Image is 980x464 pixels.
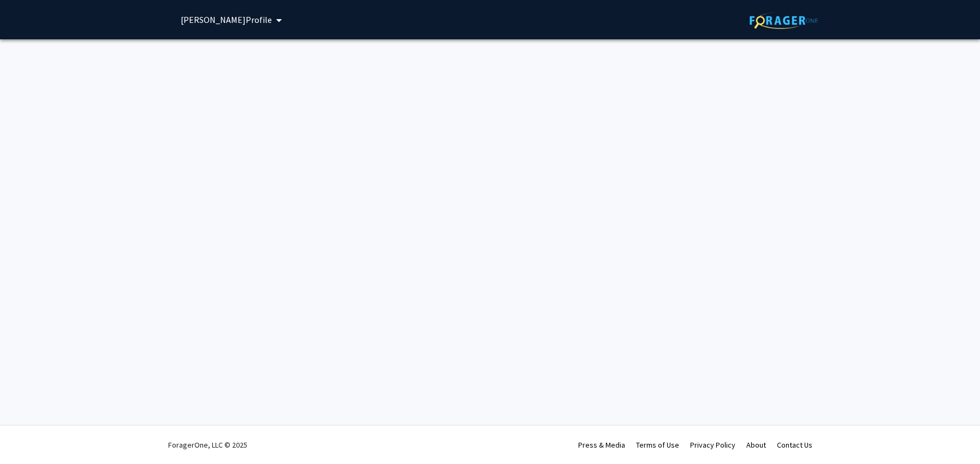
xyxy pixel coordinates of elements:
[636,440,679,450] a: Terms of Use
[690,440,735,450] a: Privacy Policy
[746,440,766,450] a: About
[168,426,247,464] div: ForagerOne, LLC © 2025
[181,14,272,25] span: [PERSON_NAME] Profile
[777,440,812,450] a: Contact Us
[750,12,818,29] img: ForagerOne Logo
[578,440,625,450] a: Press & Media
